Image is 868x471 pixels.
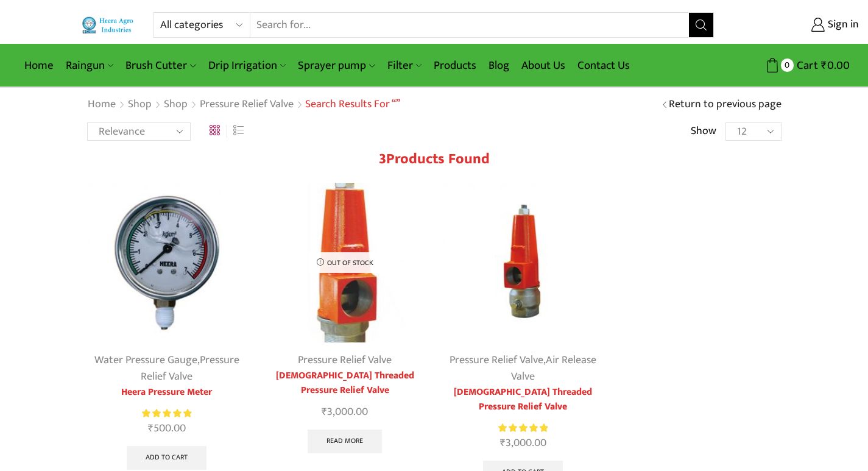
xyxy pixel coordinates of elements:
div: Rated 5.00 out of 5 [498,422,548,434]
div: , [443,352,604,385]
img: Female threaded pressure relief valve [443,183,604,343]
span: ₹ [821,56,827,75]
span: Cart [794,57,818,74]
a: 0 Cart ₹0.00 [726,54,850,77]
bdi: 500.00 [148,419,186,437]
span: ₹ [148,419,153,437]
span: Products found [386,147,490,171]
span: Rated out of 5 [142,407,191,420]
button: Search button [689,13,713,37]
a: Shop [163,97,188,113]
a: Add to cart: “Heera Pressure Meter” [127,446,206,470]
a: Heera Pressure Meter [87,385,247,400]
span: Show [691,124,716,140]
a: Drip Irrigation [202,51,292,80]
a: About Us [515,51,571,80]
bdi: 3,000.00 [322,403,368,421]
a: Contact Us [571,51,636,80]
div: Rated 5.00 out of 5 [142,407,191,420]
a: [DEMOGRAPHIC_DATA] Threaded Pressure Relief Valve [265,369,425,398]
span: ₹ [322,403,327,421]
a: Pressure Relief Valve [298,351,392,369]
a: Shop [127,97,152,113]
a: Home [18,51,60,80]
a: Pressure Relief Valve [199,97,294,113]
span: Rated out of 5 [498,422,548,434]
div: , [87,352,247,385]
a: Home [87,97,116,113]
a: Return to previous page [669,97,782,113]
p: Out of stock [308,252,382,273]
a: Water Pressure Gauge [94,351,197,369]
a: Air Release Valve [511,351,596,386]
a: Pressure Relief Valve [141,351,239,386]
a: Raingun [60,51,119,80]
a: Read more about “Male Threaded Pressure Relief Valve” [308,430,382,454]
a: Sign in [732,14,859,36]
input: Search for... [250,13,690,37]
span: ₹ [500,434,506,452]
a: Products [428,51,482,80]
a: Filter [381,51,428,80]
a: [DEMOGRAPHIC_DATA] Threaded Pressure Relief Valve [443,385,604,414]
img: male threaded pressure relief valve [265,183,425,343]
bdi: 0.00 [821,56,850,75]
h1: Search results for “” [305,98,400,112]
span: 3 [379,147,386,171]
bdi: 3,000.00 [500,434,546,452]
a: Pressure Relief Valve [450,351,543,369]
a: Blog [482,51,515,80]
span: Sign in [825,17,859,33]
select: Shop order [87,122,191,141]
img: Heera Pressure Meter [87,183,247,343]
a: Sprayer pump [292,51,381,80]
nav: Breadcrumb [87,97,400,113]
span: 0 [781,58,794,71]
a: Brush Cutter [119,51,202,80]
